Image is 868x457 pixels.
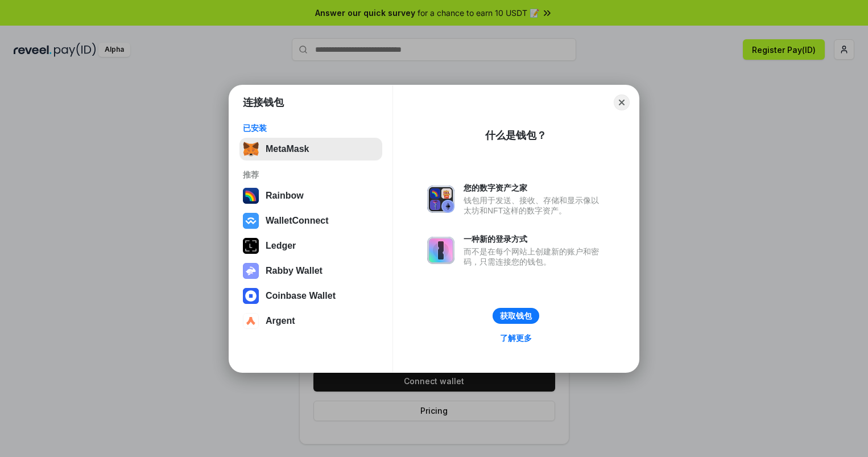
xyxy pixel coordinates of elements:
button: Rainbow [239,184,382,207]
img: svg+xml,%3Csvg%20xmlns%3D%22http%3A%2F%2Fwww.w3.org%2F2000%2Fsvg%22%20fill%3D%22none%22%20viewBox... [427,186,454,213]
img: svg+xml,%3Csvg%20width%3D%2228%22%20height%3D%2228%22%20viewBox%3D%220%200%2028%2028%22%20fill%3D... [243,313,259,329]
div: 什么是钱包？ [485,129,547,142]
h1: 连接钱包 [243,96,284,109]
div: Argent [266,316,295,326]
button: Rabby Wallet [239,260,382,282]
div: 您的数字资产之家 [464,183,605,193]
button: Ledger [239,234,382,257]
div: 已安装 [243,123,379,133]
img: svg+xml,%3Csvg%20xmlns%3D%22http%3A%2F%2Fwww.w3.org%2F2000%2Fsvg%22%20fill%3D%22none%22%20viewBox... [427,237,454,264]
div: Rabby Wallet [266,266,323,276]
div: 获取钱包 [500,311,532,321]
div: Coinbase Wallet [266,291,336,301]
button: Argent [239,310,382,332]
button: Close [614,94,630,110]
img: svg+xml,%3Csvg%20xmlns%3D%22http%3A%2F%2Fwww.w3.org%2F2000%2Fsvg%22%20width%3D%2228%22%20height%3... [243,238,259,254]
div: 推荐 [243,170,379,180]
button: WalletConnect [239,209,382,232]
button: Coinbase Wallet [239,285,382,307]
button: MetaMask [239,138,382,160]
img: svg+xml,%3Csvg%20fill%3D%22none%22%20height%3D%2233%22%20viewBox%3D%220%200%2035%2033%22%20width%... [243,141,259,157]
div: Ledger [266,241,296,251]
div: Rainbow [266,191,304,201]
div: MetaMask [266,144,309,154]
div: 而不是在每个网站上创建新的账户和密码，只需连接您的钱包。 [464,246,605,267]
a: 了解更多 [493,331,539,345]
button: 获取钱包 [493,308,539,324]
div: 一种新的登录方式 [464,234,605,244]
div: 了解更多 [500,333,532,343]
div: WalletConnect [266,216,329,226]
img: svg+xml,%3Csvg%20width%3D%2228%22%20height%3D%2228%22%20viewBox%3D%220%200%2028%2028%22%20fill%3D... [243,213,259,229]
img: svg+xml,%3Csvg%20xmlns%3D%22http%3A%2F%2Fwww.w3.org%2F2000%2Fsvg%22%20fill%3D%22none%22%20viewBox... [243,263,259,279]
img: svg+xml,%3Csvg%20width%3D%2228%22%20height%3D%2228%22%20viewBox%3D%220%200%2028%2028%22%20fill%3D... [243,288,259,304]
div: 钱包用于发送、接收、存储和显示像以太坊和NFT这样的数字资产。 [464,195,605,216]
img: svg+xml,%3Csvg%20width%3D%22120%22%20height%3D%22120%22%20viewBox%3D%220%200%20120%20120%22%20fil... [243,188,259,204]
